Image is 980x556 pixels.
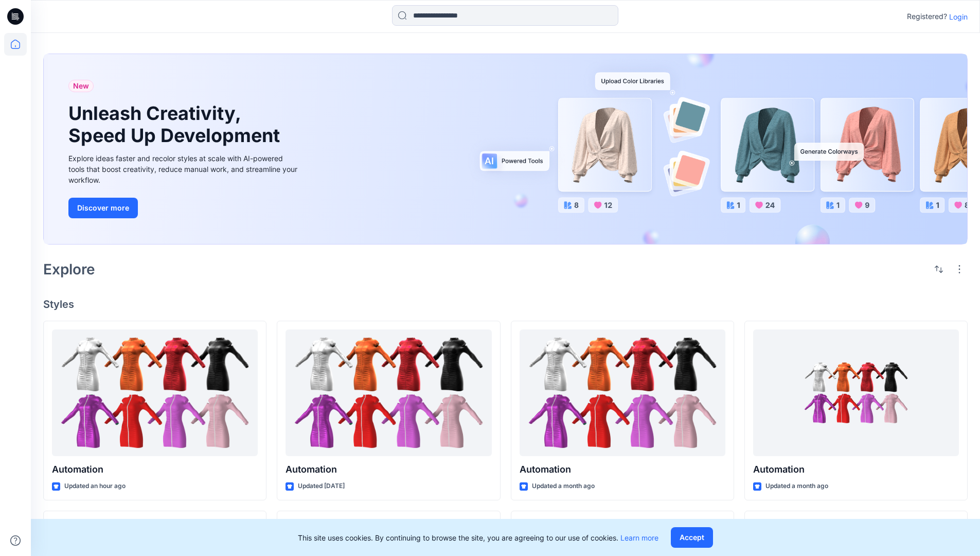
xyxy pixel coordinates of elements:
[765,481,828,492] p: Updated a month ago
[520,329,725,457] a: Automation
[949,11,968,22] p: Login
[753,329,959,457] a: Automation
[68,198,300,218] a: Discover more
[52,329,258,457] a: Automation
[68,102,284,147] h1: Unleash Creativity, Speed Up Development
[68,198,138,218] button: Discover more
[286,462,491,477] p: Automation
[68,153,300,185] div: Explore ideas faster and recolor styles at scale with AI-powered tools that boost creativity, red...
[671,527,713,548] button: Accept
[907,10,947,23] p: Registered?
[753,462,959,477] p: Automation
[620,533,658,542] a: Learn more
[298,481,345,492] p: Updated [DATE]
[43,261,95,277] h2: Explore
[43,298,968,310] h4: Styles
[52,462,258,477] p: Automation
[298,532,658,543] p: This site uses cookies. By continuing to browse the site, you are agreeing to our use of cookies.
[64,481,126,492] p: Updated an hour ago
[520,462,725,477] p: Automation
[286,329,491,457] a: Automation
[73,80,89,92] span: New
[532,481,595,492] p: Updated a month ago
